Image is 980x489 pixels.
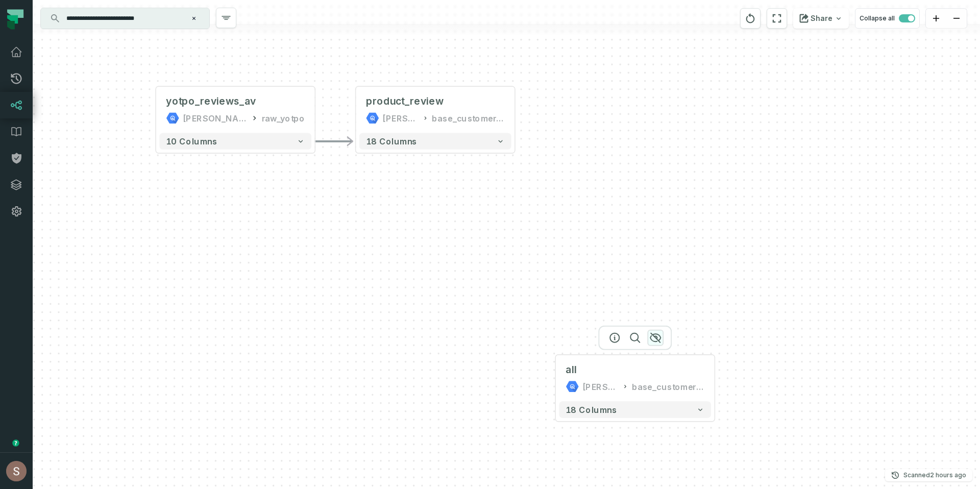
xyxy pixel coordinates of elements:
[189,13,199,23] button: Clear search query
[166,136,217,146] span: 10 columns
[262,111,305,125] div: raw_yotpo
[183,111,247,125] div: juul-warehouse
[366,95,444,108] div: product_review
[166,95,256,108] div: yotpo_reviews_av
[946,9,967,29] button: zoom out
[566,405,617,414] span: 18 columns
[632,380,705,393] div: base_customer_health_events
[6,461,27,481] img: avatar of Shay Gafniel
[582,380,619,393] div: juul-warehouse
[885,469,972,481] button: Scanned[DATE] 12:09:22 PM
[382,111,419,125] div: juul-warehouse
[366,136,417,146] span: 18 columns
[11,438,20,448] div: Tooltip anchor
[793,8,849,29] button: Share
[926,9,946,29] button: zoom in
[903,470,966,480] p: Scanned
[855,8,920,29] button: Collapse all
[930,471,966,479] relative-time: Sep 16, 2025, 12:09 PM GMT+3
[432,111,505,125] div: base_customer_health_events
[566,363,576,377] div: all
